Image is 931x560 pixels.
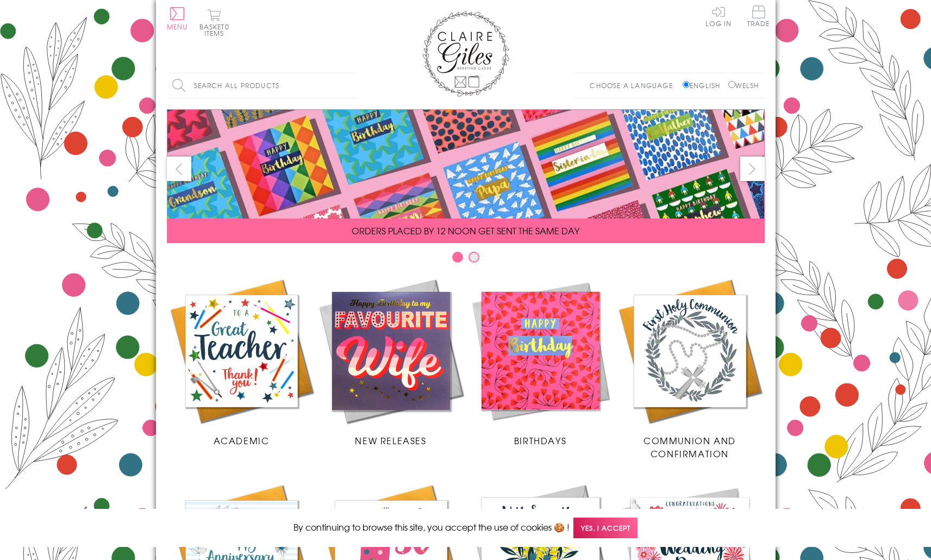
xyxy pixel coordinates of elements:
[199,9,229,36] button: Basket0 items
[728,80,759,90] label: Welsh
[747,5,770,29] a: Trade
[728,81,735,88] input: Welsh
[204,22,229,38] span: 0 items
[573,518,638,539] span: Yes, I accept
[316,276,466,447] a: New Releases
[683,80,726,90] label: English
[705,5,732,27] a: Log In
[167,73,357,98] input: Search all products
[167,22,188,32] span: Menu
[747,5,770,27] span: Trade
[167,157,191,181] button: prev
[422,11,509,97] img: Claire Giles Greetings Cards
[740,157,765,181] button: next
[468,252,479,263] button: Carousel Page 2
[346,73,357,98] input: Search
[167,251,765,268] div: Carousel Pagination
[214,434,270,447] span: Academic
[452,252,463,263] button: Carousel Page 1 (Current Slide)
[514,434,566,447] span: Birthdays
[167,276,316,447] a: Academic
[590,80,680,90] p: Choose a language:
[466,276,615,447] a: Birthdays
[643,434,736,460] span: Communion and Confirmation
[352,224,579,237] span: ORDERS PLACED BY 12 NOON GET SENT THE SAME DAY
[167,7,188,30] button: Menu
[355,434,426,447] span: New Releases
[683,81,690,88] input: English
[615,276,765,460] a: Communion and Confirmation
